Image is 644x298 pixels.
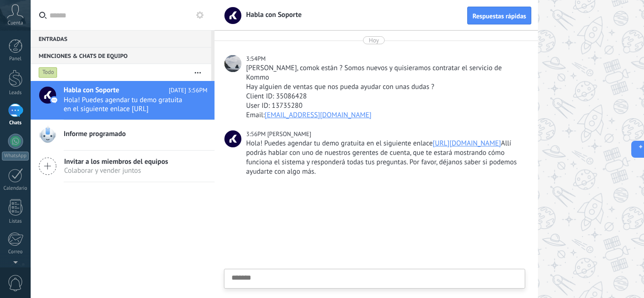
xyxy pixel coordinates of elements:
[31,47,211,64] div: Menciones & Chats de equipo
[246,54,267,64] div: 3:54PM
[246,111,523,120] div: Email:
[31,30,211,47] div: Entradas
[169,86,207,95] span: [DATE] 3:56PM
[39,67,58,78] div: Todo
[2,249,29,255] div: Correo
[240,10,302,19] span: Habla con Soporte
[246,92,523,101] div: Client ID: 35086428
[246,139,523,177] div: Hola! Puedes agendar tu demo gratuita en el siguiente enlace Allí podrás hablar con uno de nuestr...
[246,82,523,92] div: Hay alguien de ventas que nos pueda ayudar con unas dudas ?
[224,130,241,147] span: Ezequiel D.
[31,120,215,150] a: Informe programado
[246,101,523,111] div: User ID: 13735280
[2,120,29,126] div: Chats
[64,129,126,139] span: Informe programado
[2,152,29,161] div: WhatsApp
[64,96,190,113] span: Hola! Puedes agendar tu demo gratuita en el siguiente enlace [URL][DOMAIN_NAME] Allí podrás habla...
[188,64,208,81] button: Más
[64,157,168,166] span: Invitar a los miembros del equipos
[246,129,267,139] div: 3:56PM
[472,13,526,19] span: Respuestas rápidas
[433,139,501,148] a: [URL][DOMAIN_NAME]
[2,218,29,225] div: Listas
[8,20,23,26] span: Cuenta
[64,86,119,95] span: Habla con Soporte
[31,81,215,120] a: Habla con Soporte [DATE] 3:56PM Hola! Puedes agendar tu demo gratuita en el siguiente enlace [URL...
[369,36,379,44] div: Hoy
[2,185,29,192] div: Calendario
[2,90,29,96] div: Leads
[246,64,523,82] div: [PERSON_NAME], comok están ? Somos nuevos y quisieramos contratar el servicio de Kommo
[64,166,168,175] span: Colaborar y vender juntos
[2,56,29,62] div: Panel
[264,111,372,120] a: [EMAIL_ADDRESS][DOMAIN_NAME]
[267,130,311,138] span: Ezequiel D.
[467,7,531,24] button: Respuestas rápidas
